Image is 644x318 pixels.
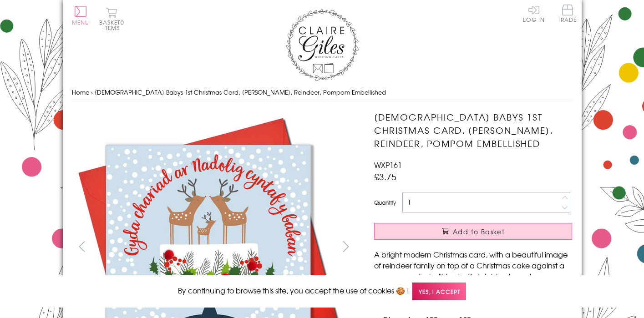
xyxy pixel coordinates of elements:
span: Menu [72,18,90,26]
button: Add to Basket [374,223,572,240]
a: Trade [558,5,577,24]
nav: breadcrumbs [72,83,573,102]
button: Menu [72,6,90,25]
span: 0 items [103,18,124,32]
a: Log In [523,5,545,22]
span: £3.75 [374,170,396,183]
span: Add to Basket [453,227,505,236]
span: Yes, I accept [412,283,466,300]
button: prev [72,236,92,257]
button: Basket0 items [99,7,124,30]
p: A bright modern Christmas card, with a beautiful image of reindeer family on top of a Christmas c... [374,249,572,303]
label: Quantity [374,198,396,207]
span: Trade [558,5,577,22]
span: [DEMOGRAPHIC_DATA] Babys 1st Christmas Card, [PERSON_NAME], Reindeer, Pompom Embellished [95,88,386,96]
span: WXP161 [374,159,402,170]
img: Claire Giles Greetings Cards [286,9,359,81]
span: › [91,88,93,96]
button: next [335,236,356,257]
h1: [DEMOGRAPHIC_DATA] Babys 1st Christmas Card, [PERSON_NAME], Reindeer, Pompom Embellished [374,111,572,150]
a: Home [72,88,89,96]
